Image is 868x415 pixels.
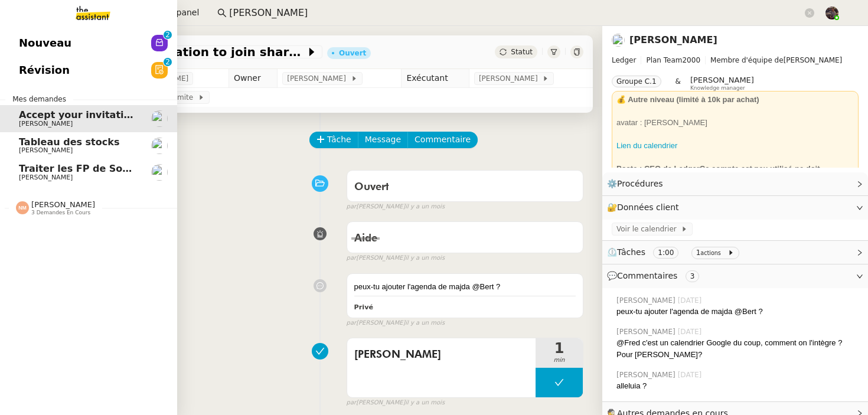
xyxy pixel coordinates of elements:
p: 2 [165,31,170,41]
span: Traiter les FP de Sodilandes [19,163,168,174]
span: & [676,76,681,91]
span: 🔐 [607,201,684,214]
a: [PERSON_NAME] [629,34,717,45]
span: 1 [696,249,701,257]
div: alleluia ? [616,380,859,392]
strong: Poste : CEO de LedgerCe compte est peu utilisé-ne doit concerner [616,164,837,185]
button: Message [358,132,408,148]
span: Révision [19,61,70,79]
span: Accept your invitation to join shared calenda"[PERSON_NAME]" [19,109,357,120]
nz-tag: 1:00 [653,247,678,259]
span: Knowledge manager [690,85,745,92]
span: Membre d'équipe de [710,56,784,64]
span: Nouveau [19,34,71,52]
small: [PERSON_NAME] [347,398,445,408]
span: [PERSON_NAME] [31,200,95,209]
span: [PERSON_NAME] [612,54,859,66]
div: ⚙️Procédures [602,172,868,195]
span: [DATE] [678,295,704,306]
span: Message [365,133,401,146]
button: Commentaire [407,132,478,148]
img: svg [16,201,29,214]
div: ⏲️Tâches 1:00 1actions [602,241,868,264]
span: 💬 [607,271,704,280]
span: [PERSON_NAME] [19,120,73,128]
span: [PERSON_NAME] [19,146,73,154]
span: [PERSON_NAME] [354,346,528,364]
small: actions [700,250,721,256]
span: Tâches [617,247,645,257]
span: ⚙️ [607,177,668,191]
span: par [347,398,357,408]
img: users%2FrLg9kJpOivdSURM9kMyTNR7xGo72%2Favatar%2Fb3a3d448-9218-437f-a4e5-c617cb932dda [151,110,168,127]
nz-badge-sup: 2 [164,31,172,39]
strong: 💰 Autre niveau (limité à 10k par achat) [616,95,759,104]
span: Mes demandes [5,93,73,105]
nz-tag: 3 [686,270,700,282]
span: Données client [617,202,679,212]
div: 💬Commentaires 3 [602,264,868,287]
span: Commentaire [415,133,471,146]
span: Procédures [617,179,663,188]
div: Ouvert [339,50,366,57]
span: [PERSON_NAME] [690,76,754,84]
span: il y a un mois [405,318,445,328]
input: Rechercher [229,5,802,21]
span: Ouvert [354,182,389,192]
span: [PERSON_NAME] [19,174,73,181]
span: min [536,355,583,365]
span: [PERSON_NAME] [479,73,542,84]
b: Privé [354,303,373,311]
button: Tâche [309,132,358,148]
span: 2000 [682,56,700,64]
span: 3 demandes en cours [31,210,90,216]
span: Ledger [612,56,636,64]
span: par [347,318,357,328]
span: Voir le calendrier [616,223,681,235]
span: [PERSON_NAME] [287,73,350,84]
span: Aide [354,233,377,244]
span: [DATE] [678,326,704,337]
small: [PERSON_NAME] [347,253,445,263]
nz-tag: Groupe C.1 [612,76,661,87]
img: users%2FrLg9kJpOivdSURM9kMyTNR7xGo72%2Favatar%2Fb3a3d448-9218-437f-a4e5-c617cb932dda [612,34,625,47]
nz-badge-sup: 2 [164,58,172,66]
app-user-label: Knowledge manager [690,76,754,91]
span: par [347,202,357,212]
span: [PERSON_NAME] [616,326,678,337]
p: 2 [165,58,170,68]
div: peux-tu ajouter l'agenda de majda @Bert ? [616,306,859,318]
a: Lien du calendrier [616,141,677,150]
span: Plan Team [646,56,682,64]
span: [PERSON_NAME] [616,370,678,380]
span: ⏲️ [607,247,744,257]
span: [DATE] [678,370,704,380]
span: 1 [536,341,583,355]
td: Owner [229,69,277,88]
span: Statut [511,48,533,56]
img: users%2FAXgjBsdPtrYuxuZvIJjRexEdqnq2%2Favatar%2F1599931753966.jpeg [151,138,168,154]
div: 🔐Données client [602,196,868,219]
div: @Fred c'est un calendrier Google du coup, comment on l'intègre ? [616,337,859,349]
span: Tableau des stocks [19,136,119,148]
img: users%2FlP2L64NyJUYGf6yukvER3qNbi773%2Favatar%2Faa4062d0-caf6-4ead-8344-864088a2b108 [151,164,168,181]
div: Pour [PERSON_NAME]? [616,349,859,361]
span: Accept your invitation to join shared calenda"[PERSON_NAME]" [61,46,306,58]
div: peux-tu ajouter l'agenda de majda @Bert ? [354,281,576,293]
div: avatar : [PERSON_NAME] [616,117,854,129]
img: 2af2e8ed-4e7a-4339-b054-92d163d57814 [825,6,838,19]
span: Commentaires [617,271,677,280]
span: il y a un mois [405,398,445,408]
span: il y a un mois [405,202,445,212]
small: [PERSON_NAME] [347,202,445,212]
td: Exécutant [402,69,469,88]
small: [PERSON_NAME] [347,318,445,328]
span: Tâche [327,133,351,146]
span: il y a un mois [405,253,445,263]
span: par [347,253,357,263]
span: [PERSON_NAME] [616,295,678,306]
